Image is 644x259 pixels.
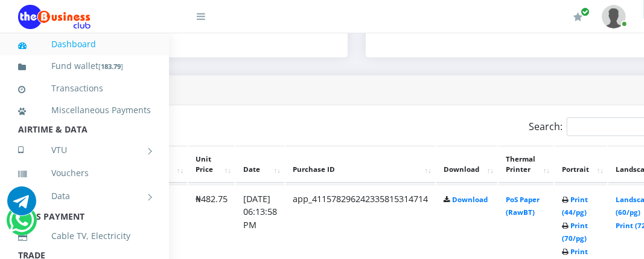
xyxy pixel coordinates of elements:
a: Data [18,181,151,211]
th: Unit Price: activate to sort column ascending [188,146,235,183]
img: User [602,5,626,28]
th: Date: activate to sort column ascending [236,146,284,183]
a: PoS Paper (RawBT) [506,195,540,217]
a: Dashboard [18,30,151,58]
a: Cable TV, Electricity [18,222,151,250]
a: Fund wallet[183.79] [18,52,151,80]
a: Print (44/pg) [562,195,588,217]
span: Renew/Upgrade Subscription [581,7,590,16]
th: Purchase ID: activate to sort column ascending [285,146,435,183]
a: VTU [18,135,151,165]
small: [ ] [98,62,123,71]
a: Print (70/pg) [562,221,588,243]
a: Miscellaneous Payments [18,96,151,124]
img: Logo [18,5,91,29]
i: Renew/Upgrade Subscription [573,12,582,22]
a: Chat for support [7,195,36,215]
th: Download: activate to sort column ascending [436,146,497,183]
b: 183.79 [101,62,121,71]
th: Thermal Printer: activate to sort column ascending [499,146,553,183]
a: Download [452,195,488,204]
a: Vouchers [18,159,151,187]
a: Transactions [18,74,151,102]
th: Portrait: activate to sort column ascending [555,146,607,183]
a: Chat for support [9,215,34,235]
